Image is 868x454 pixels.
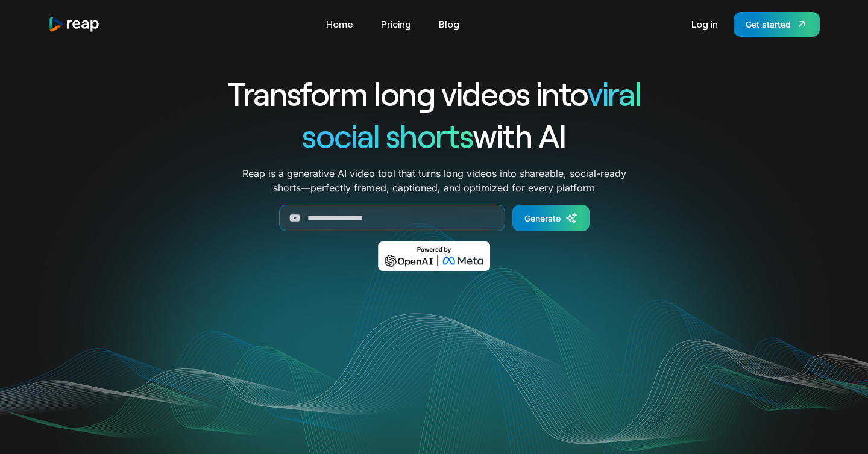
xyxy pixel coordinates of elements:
[524,212,561,225] div: Generate
[183,205,685,231] form: Generate Form
[48,16,100,33] a: home
[183,72,685,114] h1: Transform long videos into
[685,14,724,34] a: Log in
[375,14,417,34] a: Pricing
[302,116,473,155] span: social shorts
[587,73,641,113] span: viral
[734,12,820,37] a: Get started
[242,166,626,195] p: Reap is a generative AI video tool that turns long videos into shareable, social-ready shorts—per...
[433,14,465,34] a: Blog
[512,205,590,231] a: Generate
[183,114,685,157] h1: with AI
[746,18,791,31] div: Get started
[320,14,359,34] a: Home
